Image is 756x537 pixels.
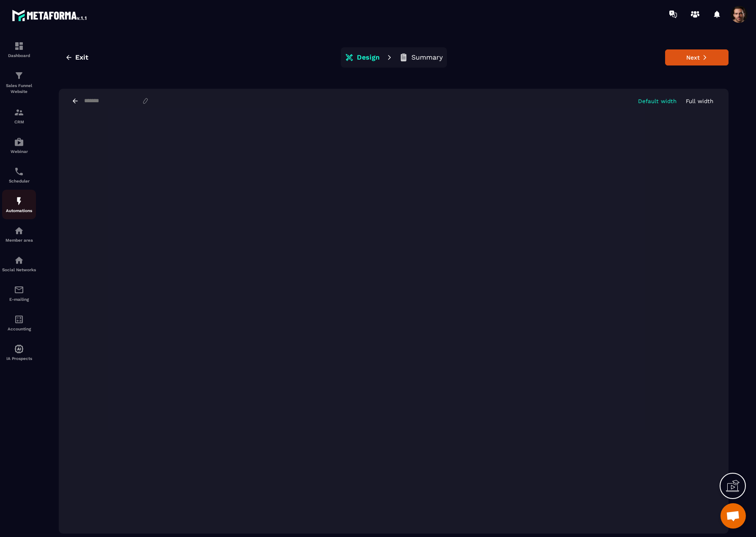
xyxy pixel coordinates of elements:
a: accountantaccountantAccounting [2,308,36,338]
a: automationsautomationsWebinar [2,131,36,160]
a: social-networksocial-networkSocial Networks [2,249,36,278]
p: Automations [2,208,36,213]
a: formationformationCRM [2,101,36,131]
img: formation [14,71,24,81]
a: automationsautomationsAutomations [2,190,36,219]
p: Summary [411,53,443,62]
p: Full width [686,98,713,104]
p: E-mailing [2,297,36,302]
button: Full width [683,98,716,105]
img: automations [14,196,24,206]
p: Sales Funnel Website [2,83,36,95]
img: formation [14,41,24,51]
img: accountant [14,314,24,324]
p: Social Networks [2,267,36,272]
a: automationsautomationsMember area [2,219,36,249]
p: Scheduler [2,179,36,183]
button: Summary [397,49,445,66]
span: Exit [75,53,88,62]
p: Design [357,53,380,62]
p: Default width [638,98,677,104]
img: social-network [14,255,24,265]
a: schedulerschedulerScheduler [2,160,36,190]
button: Next [665,49,729,65]
p: CRM [2,120,36,124]
img: automations [14,137,24,147]
img: logo [12,8,88,23]
button: Design [342,49,382,66]
img: automations [14,226,24,236]
p: Member area [2,238,36,243]
button: Default width [635,98,679,105]
a: formationformationSales Funnel Website [2,64,36,101]
p: Webinar [2,149,36,154]
p: Dashboard [2,53,36,58]
p: Accounting [2,327,36,331]
a: emailemailE-mailing [2,278,36,308]
button: Exit [59,50,95,65]
a: Open chat [720,503,746,529]
img: email [14,285,24,295]
a: formationformationDashboard [2,35,36,64]
p: IA Prospects [2,356,36,361]
img: automations [14,344,24,354]
img: formation [14,107,24,117]
img: scheduler [14,166,24,177]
